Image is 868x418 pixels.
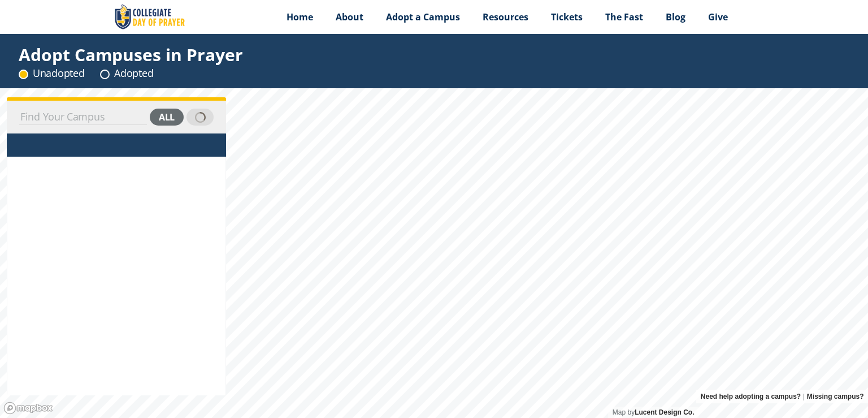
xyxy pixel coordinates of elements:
div: Unadopted [19,66,84,80]
a: Blog [654,3,697,31]
span: The Fast [605,11,643,23]
a: The Fast [594,3,654,31]
div: Adopt Campuses in Prayer [19,48,243,62]
span: Resources [483,11,528,23]
a: Adopt a Campus [375,3,471,31]
a: About [324,3,375,31]
span: About [336,11,363,23]
a: Missing campus? [807,390,864,403]
span: Give [708,11,728,23]
div: all [150,109,184,126]
span: Adopt a Campus [386,11,460,23]
span: Blog [666,11,685,23]
a: Need help adopting a campus? [701,390,801,403]
a: Mapbox logo [3,402,53,415]
a: Give [697,3,739,31]
div: Adopted [100,66,153,80]
span: Tickets [551,11,583,23]
a: Tickets [540,3,594,31]
a: Lucent Design Co. [635,408,694,416]
div: Map by [608,407,698,418]
a: Resources [471,3,540,31]
a: Home [275,3,324,31]
div: | [696,390,868,403]
span: Home [287,11,313,23]
input: Find Your Campus [19,109,147,125]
